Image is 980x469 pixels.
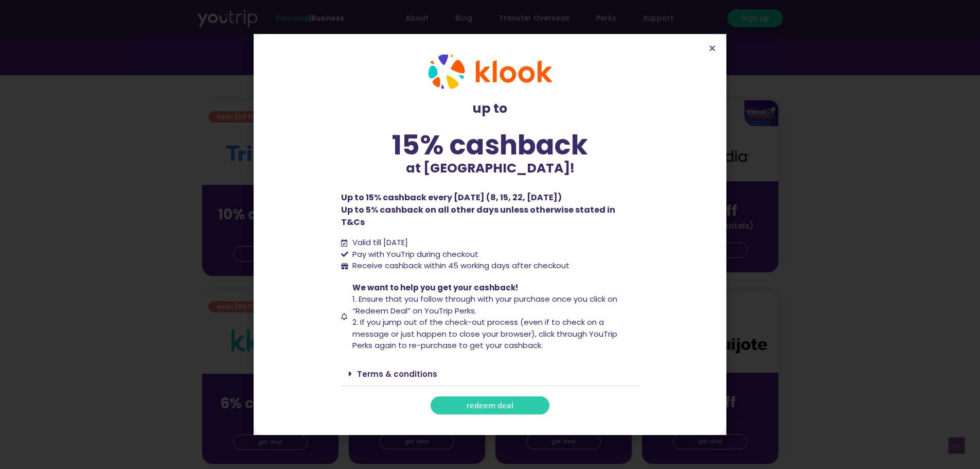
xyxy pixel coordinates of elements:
[352,293,617,316] span: 1. Ensure that you follow through with your purchase once you click on “Redeem Deal” on YouTrip P...
[467,402,513,409] span: redeem deal
[350,237,408,249] span: Valid till [DATE]
[341,362,639,386] div: Terms & conditions
[350,249,478,260] span: Pay with YouTrip during checkout
[350,260,569,272] span: Receive cashback within 45 working days after checkout
[341,99,639,118] p: up to
[352,317,617,351] span: 2. If you jump out of the check-out process (even if to check on a message or just happen to clos...
[341,192,639,229] p: Up to 15% cashback every [DATE] (8, 15, 22, [DATE]) Up to 5% cashback on all other days unless ot...
[431,396,549,414] a: redeem deal
[341,131,639,159] div: 15% cashback
[357,369,437,379] a: Terms & conditions
[341,159,639,178] p: at [GEOGRAPHIC_DATA]!
[352,282,518,293] span: We want to help you get your cashback!
[708,44,716,52] a: Close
